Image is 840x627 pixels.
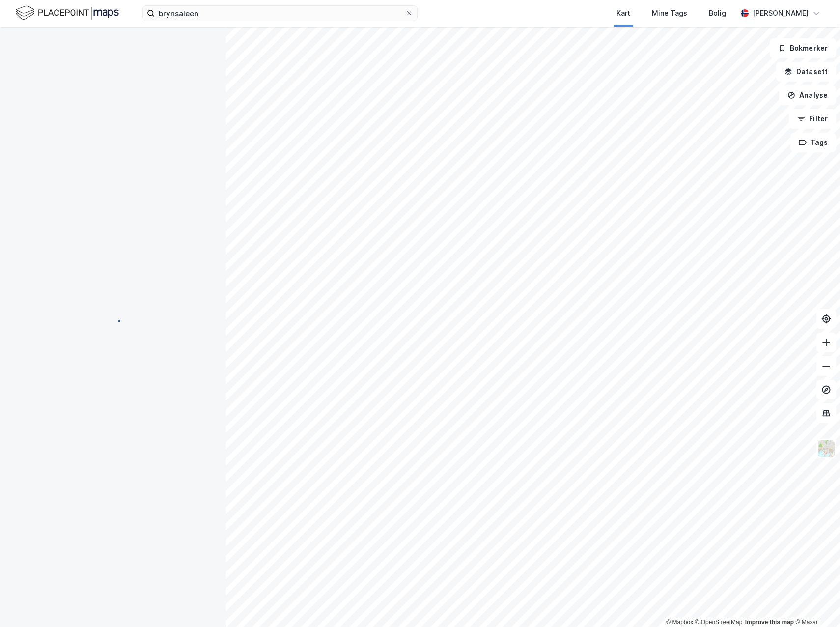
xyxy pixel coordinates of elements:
button: Bokmerker [770,38,836,58]
div: Bolig [709,7,726,19]
button: Tags [790,133,836,152]
img: spinner.a6d8c91a73a9ac5275cf975e30b51cfb.svg [105,313,121,329]
button: Datasett [776,62,836,82]
div: Kontrollprogram for chat [791,580,840,627]
a: Mapbox [666,619,693,626]
button: Analyse [779,85,836,105]
img: logo.f888ab2527a4732fd821a326f86c7f29.svg [16,4,119,22]
a: Improve this map [745,619,794,626]
div: Mine Tags [652,7,687,19]
button: Filter [789,109,836,129]
iframe: Chat Widget [791,580,840,627]
img: Z [817,439,836,458]
div: Kart [616,7,630,19]
a: OpenStreetMap [695,619,743,626]
input: Søk på adresse, matrikkel, gårdeiere, leietakere eller personer [155,6,405,21]
div: [PERSON_NAME] [753,7,809,19]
